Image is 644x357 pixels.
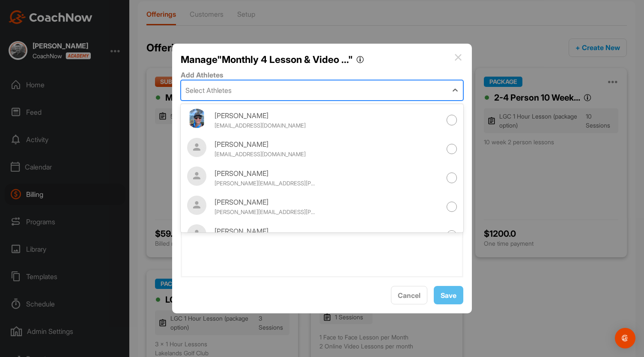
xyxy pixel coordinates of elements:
div: [PERSON_NAME] [215,197,317,207]
div: [EMAIL_ADDRESS][DOMAIN_NAME] [215,150,317,159]
div: [PERSON_NAME] [215,226,317,236]
div: [EMAIL_ADDRESS][DOMAIN_NAME] [215,122,317,130]
div: [PERSON_NAME][EMAIL_ADDRESS][PERSON_NAME][DOMAIN_NAME] [215,179,317,188]
label: Add Athletes [181,71,223,79]
div: [PERSON_NAME] [215,110,317,121]
img: 190849761048e51fdfbd1b1918461d71.jpg [187,109,206,128]
img: close [453,52,463,62]
div: [PERSON_NAME][EMAIL_ADDRESS][PERSON_NAME][DOMAIN_NAME] [215,208,317,217]
img: default-ef6cabf814de5a2bf16c804365e32c732080f9872bdf737d349900a9daf73cf9.png [187,224,206,244]
div: Select Athletes [185,85,232,95]
span: Cancel [398,291,420,300]
div: Open Intercom Messenger [615,328,635,348]
img: default-ef6cabf814de5a2bf16c804365e32c732080f9872bdf737d349900a9daf73cf9.png [187,167,206,186]
button: Cancel [391,286,427,304]
button: Save [434,286,463,304]
img: default-ef6cabf814de5a2bf16c804365e32c732080f9872bdf737d349900a9daf73cf9.png [187,196,206,215]
h2: Manage " Monthly 4 Lesson & Video ... " [181,52,353,67]
span: Save [441,291,456,300]
img: square_default-ef6cabf814de5a2bf16c804365e32c732080f9872bdf737d349900a9daf73cf9.png [187,138,206,157]
div: [PERSON_NAME] [215,139,317,149]
div: [PERSON_NAME] [215,168,317,178]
